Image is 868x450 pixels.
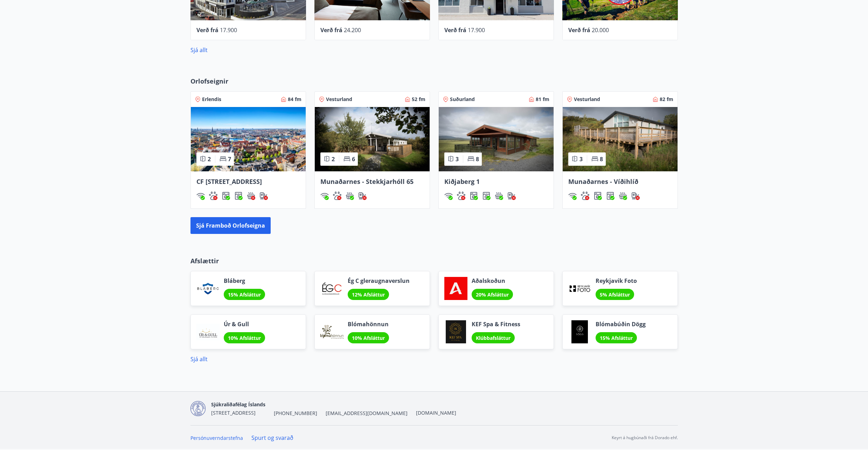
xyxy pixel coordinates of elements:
[416,409,456,416] a: [DOMAIN_NAME]
[631,192,640,200] div: Hleðslustöð fyrir rafbíla
[482,192,491,200] div: Þurrkari
[476,155,479,163] span: 8
[468,26,485,34] span: 17.900
[190,217,271,234] button: Sjá framboð orlofseigna
[196,177,262,186] span: CF [STREET_ADDRESS]
[209,192,217,200] div: Gæludýr
[444,192,453,200] img: HJRyFFsYp6qjeUYhR4dAD8CaCEsnIFYZ05miwXoh.svg
[568,192,577,200] img: HJRyFFsYp6qjeUYhR4dAD8CaCEsnIFYZ05miwXoh.svg
[196,192,205,200] img: HJRyFFsYp6qjeUYhR4dAD8CaCEsnIFYZ05miwXoh.svg
[228,291,261,298] span: 15% Afsláttur
[333,192,341,200] img: pxcaIm5dSOV3FS4whs1soiYWTwFQvksT25a9J10C.svg
[228,155,231,163] span: 7
[495,192,503,200] img: h89QDIuHlAdpqTriuIvuEWkTH976fOgBEOOeu1mi.svg
[234,192,243,200] img: hddCLTAnxqFUMr1fxmbGG8zWilo2syolR0f9UjPn.svg
[444,26,466,34] span: Verð frá
[315,107,430,171] img: Paella dish
[191,107,306,171] img: Paella dish
[476,291,509,298] span: 20% Afsláttur
[600,155,603,163] span: 8
[581,192,589,200] div: Gæludýr
[251,434,293,442] a: Spurt og svarað
[456,155,459,163] span: 3
[412,96,425,103] span: 52 fm
[592,26,609,34] span: 20.000
[472,277,513,285] span: Aðalskoðun
[224,320,265,328] span: Úr & Gull
[619,192,627,200] div: Heitur pottur
[444,192,453,200] div: Þráðlaust net
[190,77,228,86] span: Orlofseignir
[352,335,385,341] span: 10% Afsláttur
[470,192,478,200] div: Þvottavél
[320,177,414,186] span: Munaðarnes - Stekkjarhóll 65
[274,410,317,417] span: [PHONE_NUMBER]
[326,410,408,417] span: [EMAIL_ADDRESS][DOMAIN_NAME]
[495,192,503,200] div: Heitur pottur
[482,192,491,200] img: hddCLTAnxqFUMr1fxmbGG8zWilo2syolR0f9UjPn.svg
[202,96,221,103] span: Erlendis
[222,192,230,200] img: Dl16BY4EX9PAW649lg1C3oBuIaAsR6QVDQBO2cTm.svg
[581,192,589,200] img: pxcaIm5dSOV3FS4whs1soiYWTwFQvksT25a9J10C.svg
[596,277,637,285] span: Reykjavik Foto
[190,435,243,441] a: Persónuverndarstefna
[660,96,673,103] span: 82 fm
[439,107,554,171] img: Paella dish
[196,192,205,200] div: Þráðlaust net
[196,26,218,34] span: Verð frá
[579,155,583,163] span: 3
[247,192,255,200] img: h89QDIuHlAdpqTriuIvuEWkTH976fOgBEOOeu1mi.svg
[606,192,614,200] div: Þurrkari
[444,177,480,186] span: Kiðjaberg 1
[247,192,255,200] div: Heitur pottur
[470,192,478,200] img: Dl16BY4EX9PAW649lg1C3oBuIaAsR6QVDQBO2cTm.svg
[220,26,237,34] span: 17.900
[222,192,230,200] div: Þvottavél
[568,177,638,186] span: Munaðarnes - Víðihlíð
[352,291,385,298] span: 12% Afsláttur
[326,96,352,103] span: Vesturland
[190,46,208,54] a: Sjá allt
[234,192,243,200] div: Þurrkari
[224,277,265,285] span: Bláberg
[574,96,600,103] span: Vesturland
[352,155,355,163] span: 6
[190,256,678,265] p: Afslættir
[190,355,208,363] a: Sjá allt
[600,291,630,298] span: 5% Afsláttur
[190,401,206,416] img: d7T4au2pYIU9thVz4WmmUT9xvMNnFvdnscGDOPEg.png
[606,192,614,200] img: hddCLTAnxqFUMr1fxmbGG8zWilo2syolR0f9UjPn.svg
[209,192,217,200] img: pxcaIm5dSOV3FS4whs1soiYWTwFQvksT25a9J10C.svg
[348,320,389,328] span: Blómahönnun
[348,277,410,285] span: Ég C gleraugnaverslun
[596,320,646,328] span: Blómabúðin Dögg
[358,192,367,200] div: Hleðslustöð fyrir rafbíla
[320,26,342,34] span: Verð frá
[211,401,265,408] span: Sjúkraliðafélag Íslands
[320,192,329,200] div: Þráðlaust net
[612,435,678,441] p: Keyrt á hugbúnaði frá Dorado ehf.
[619,192,627,200] img: h89QDIuHlAdpqTriuIvuEWkTH976fOgBEOOeu1mi.svg
[346,192,354,200] div: Heitur pottur
[358,192,367,200] img: nH7E6Gw2rvWFb8XaSdRp44dhkQaj4PJkOoRYItBQ.svg
[563,107,678,171] img: Paella dish
[472,320,520,328] span: KEF Spa & Fitness
[208,155,211,163] span: 2
[259,192,268,200] img: nH7E6Gw2rvWFb8XaSdRp44dhkQaj4PJkOoRYItBQ.svg
[593,192,602,200] div: Þvottavél
[593,192,602,200] img: Dl16BY4EX9PAW649lg1C3oBuIaAsR6QVDQBO2cTm.svg
[457,192,465,200] img: pxcaIm5dSOV3FS4whs1soiYWTwFQvksT25a9J10C.svg
[507,192,516,200] div: Hleðslustöð fyrir rafbíla
[631,192,640,200] img: nH7E6Gw2rvWFb8XaSdRp44dhkQaj4PJkOoRYItBQ.svg
[457,192,465,200] div: Gæludýr
[320,192,329,200] img: HJRyFFsYp6qjeUYhR4dAD8CaCEsnIFYZ05miwXoh.svg
[332,155,335,163] span: 2
[450,96,475,103] span: Suðurland
[228,335,261,341] span: 10% Afsláttur
[333,192,341,200] div: Gæludýr
[211,409,256,416] span: [STREET_ADDRESS]
[568,192,577,200] div: Þráðlaust net
[600,335,633,341] span: 15% Afsláttur
[344,26,361,34] span: 24.200
[288,96,301,103] span: 84 fm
